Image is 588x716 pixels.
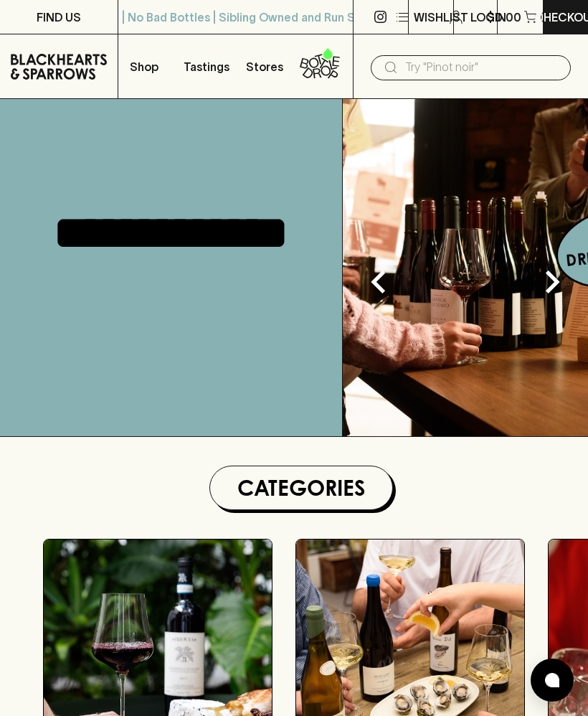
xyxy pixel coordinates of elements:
p: Login [470,9,506,26]
img: bubble-icon [545,673,559,687]
p: Shop [130,58,158,75]
img: optimise [343,99,588,436]
button: Previous [350,253,407,311]
input: Try "Pinot noir" [405,56,559,79]
p: Stores [246,58,283,75]
a: Stores [236,34,295,98]
p: Wishlist [414,9,468,26]
a: Tastings [177,34,236,98]
p: $0.00 [487,9,521,26]
button: Shop [118,34,177,98]
p: FIND US [37,9,81,26]
button: Next [523,253,581,311]
p: Tastings [184,58,229,75]
h1: Categories [216,472,387,504]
